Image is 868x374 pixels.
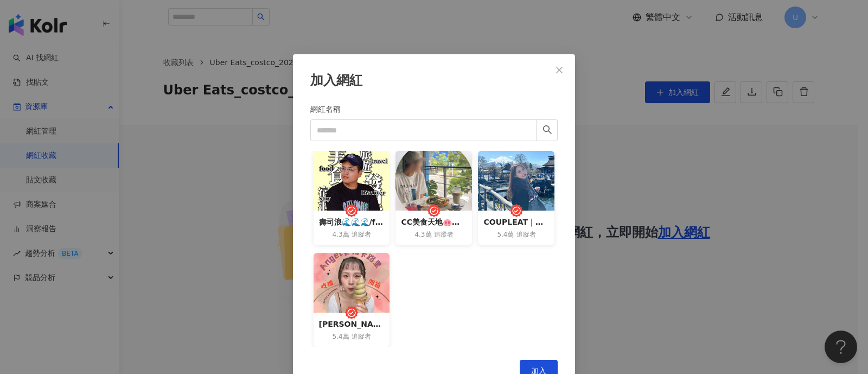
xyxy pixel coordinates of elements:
div: COUPLEAT｜抽獎進行中｜台中•台北•台南︎美食旅遊 [483,216,549,228]
button: Close [548,59,570,81]
span: 追蹤者 [352,332,371,341]
span: 追蹤者 [434,230,454,239]
span: 5.4萬 [497,230,514,239]
div: CC美食天地🐽台中美食 超商 好市多 賣場 [401,216,467,228]
span: search [542,125,552,135]
input: 網紅名稱 [310,119,537,141]
span: 5.4萬 [332,332,349,341]
span: 4.3萬 [332,230,349,239]
div: 壽司浪🌊🌊🌊/foodie/美食/旅遊/探店 [319,216,385,228]
div: 加入網紅 [310,72,558,90]
span: 4.3萬 [414,230,431,239]
span: 追蹤者 [352,230,371,239]
span: close [555,66,564,74]
label: 網紅名稱 [310,103,348,115]
span: 追蹤者 [516,230,536,239]
div: [PERSON_NAME]食物卡路里 [319,318,385,330]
